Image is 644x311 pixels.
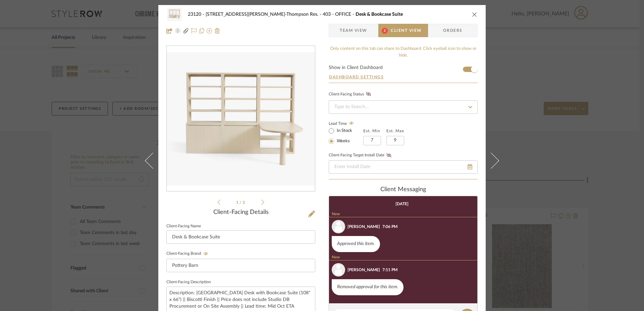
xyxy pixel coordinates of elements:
div: 7:06 PM [382,224,397,230]
img: user_avatar.png [332,220,345,233]
label: Weeks [335,138,350,144]
div: New [329,212,477,217]
label: Lead Time [329,121,363,127]
div: [PERSON_NAME] [347,267,380,273]
div: Approved this item. [332,236,380,252]
input: Enter Client-Facing Brand [166,259,315,272]
span: 3 [243,201,246,205]
div: [DATE] [395,202,409,206]
div: Removed approval for this item. [332,279,404,295]
input: Enter Client-Facing Item Name [166,230,315,244]
label: In Stock [335,128,352,134]
button: Dashboard Settings [329,74,384,80]
span: 23120 - [STREET_ADDRESS][PERSON_NAME]-Thompson Res. [188,12,323,17]
button: Lead Time [347,120,356,127]
span: / [239,201,243,205]
label: Client-Facing Target Install Date [329,153,393,158]
label: Client-Facing Description [166,281,211,284]
span: 2 [382,28,388,34]
img: fd296a50-59c4-4177-92db-3a10cf40d243_436x436.jpg [167,52,315,185]
img: user_avatar.png [332,263,345,277]
span: Desk & Bookcase Suite [356,12,403,17]
span: 403 - OFFICE [323,12,356,17]
button: close [472,11,478,17]
label: Client-Facing Name [166,225,201,228]
div: Client-Facing Status [329,91,373,98]
div: client Messaging [329,186,478,193]
label: Client-Facing Brand [166,251,210,256]
div: 7:11 PM [382,267,397,273]
label: Est. Min [363,129,380,133]
div: New [329,255,477,260]
img: Remove from project [215,28,220,33]
div: 0 [167,52,315,185]
input: Enter Install Date [329,160,478,174]
mat-radio-group: Select item type [329,127,363,145]
button: Client-Facing Target Install Date [384,153,393,158]
span: 1 [236,201,239,205]
input: Type to Search… [329,100,478,114]
div: [PERSON_NAME] [347,224,380,230]
span: Client View [391,24,422,37]
button: Client-Facing Brand [201,251,210,256]
span: Orders [436,24,470,37]
img: fd296a50-59c4-4177-92db-3a10cf40d243_48x40.jpg [166,8,182,21]
label: Est. Max [386,129,404,133]
div: Client-Facing Details [166,209,315,216]
div: Only content on this tab can share to Dashboard. Click eyeball icon to show or hide. [329,46,478,59]
span: Team View [340,24,367,37]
